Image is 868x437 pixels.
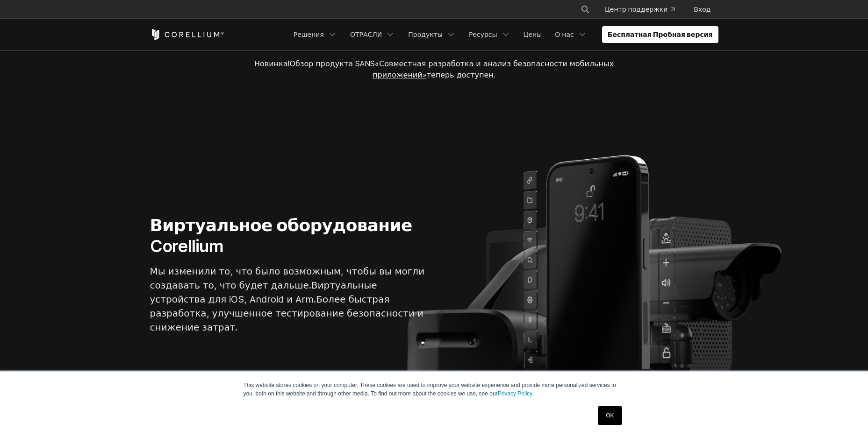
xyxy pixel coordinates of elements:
[294,30,324,39] ya-tr-span: Решения
[694,5,710,14] ya-tr-span: Вход
[150,29,224,40] a: Дом Кореллиума
[598,406,622,425] a: OK
[150,266,425,291] ya-tr-span: Мы изменили то, что было возможным, чтобы вы могли создавать то, что будет дальше.
[469,30,497,39] ya-tr-span: Ресурсы
[373,59,614,79] a: «Совместная разработка и анализ безопасности мобильных приложений»
[498,390,534,397] a: Privacy Policy.
[608,30,713,39] ya-tr-span: Бесплатная Пробная версия
[555,30,574,39] ya-tr-span: О нас
[350,30,382,39] ya-tr-span: ОТРАСЛИ
[244,381,625,398] p: This website stores cookies on your computer. These cookies are used to improve your website expe...
[427,70,495,79] ya-tr-span: теперь доступен.
[605,5,667,14] ya-tr-span: Центр поддержки
[408,30,443,39] ya-tr-span: Продукты
[150,294,423,333] ya-tr-span: Более быстрая разработка, улучшенное тестирование безопасности и снижение затрат.
[524,30,542,39] ya-tr-span: Цены
[289,59,375,68] ya-tr-span: Обзор продукта SANS
[288,26,718,43] div: Навигационное меню
[569,1,718,18] div: Навигационное меню
[150,215,412,256] ya-tr-span: Виртуальное оборудование Corellium
[254,59,290,68] ya-tr-span: Новинка!
[577,1,594,18] button: Поиск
